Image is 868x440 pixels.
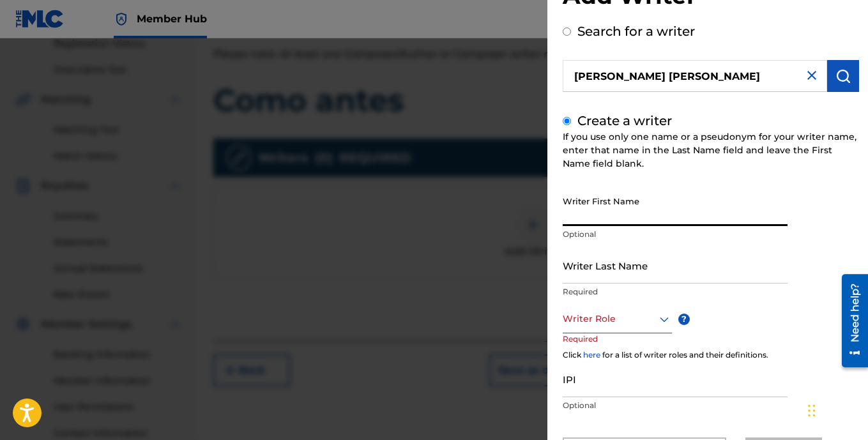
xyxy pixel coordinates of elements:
[563,229,788,240] p: Optional
[832,269,868,372] iframe: Resource Center
[804,379,868,440] iframe: Chat Widget
[563,333,611,362] p: Required
[835,68,851,84] img: Search Works
[804,68,819,83] img: close
[583,350,600,360] a: here
[808,391,816,430] div: Drag
[577,24,695,39] label: Search for a writer
[563,60,827,92] input: Search writer's name or IPI Number
[563,400,788,411] p: Optional
[137,11,207,26] span: Member Hub
[678,314,690,325] span: ?
[15,10,65,28] img: MLC Logo
[577,113,672,128] label: Create a writer
[563,286,788,298] p: Required
[563,349,859,361] div: Click for a list of writer roles and their definitions.
[563,130,859,171] div: If you use only one name or a pseudonym for your writer name, enter that name in the Last Name fi...
[114,11,129,27] img: Top Rightsholder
